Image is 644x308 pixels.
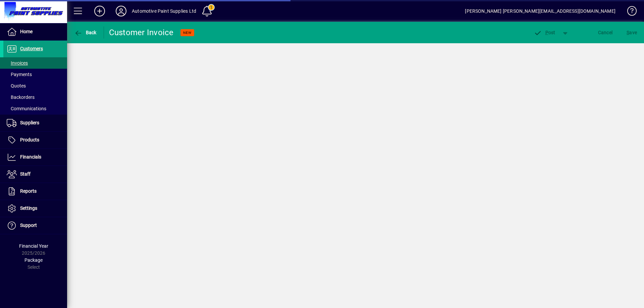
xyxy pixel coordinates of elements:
span: Staff [20,171,31,177]
a: Payments [3,69,67,80]
button: Add [89,5,110,17]
a: Invoices [3,57,67,69]
span: Suppliers [20,120,39,125]
span: Customers [20,46,43,51]
span: Backorders [7,95,35,100]
a: Knowledge Base [622,1,636,23]
span: Communications [7,106,46,111]
a: Backorders [3,91,67,103]
a: Support [3,217,67,234]
span: Products [20,137,39,142]
div: Customer Invoice [109,27,174,38]
button: Post [530,26,559,39]
span: Reports [20,188,37,194]
div: [PERSON_NAME] [PERSON_NAME][EMAIL_ADDRESS][DOMAIN_NAME] [465,6,615,16]
a: Quotes [3,80,67,91]
a: Staff [3,166,67,183]
span: P [545,30,548,35]
button: Back [72,26,98,39]
app-page-header-button: Back [67,26,104,39]
span: Package [24,257,43,263]
span: NEW [183,30,192,35]
span: Financial Year [19,243,48,249]
a: Communications [3,103,67,114]
span: S [627,30,629,35]
span: Support [20,223,37,228]
span: Invoices [7,60,28,66]
span: ave [627,27,637,38]
span: Home [20,29,33,34]
span: Payments [7,72,32,77]
a: Home [3,23,67,40]
a: Financials [3,149,67,166]
span: Settings [20,205,37,211]
span: Back [74,30,97,35]
button: Save [625,26,639,39]
a: Settings [3,200,67,217]
a: Reports [3,183,67,200]
span: ost [534,30,555,35]
a: Suppliers [3,115,67,131]
span: Financials [20,154,41,160]
button: Profile [110,5,132,17]
div: Automotive Paint Supplies Ltd [132,6,196,16]
span: Quotes [7,83,26,88]
a: Products [3,132,67,148]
